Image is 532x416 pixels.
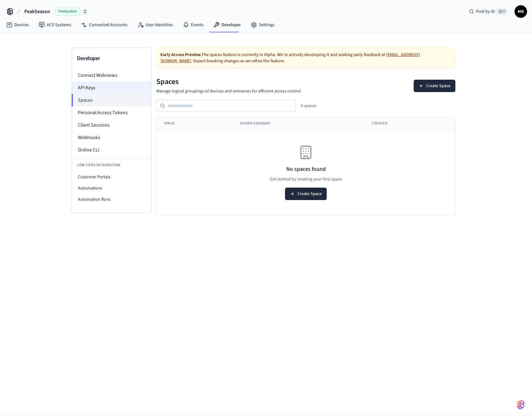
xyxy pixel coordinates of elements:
[178,19,208,30] a: Events
[286,165,326,174] h3: No spaces found
[76,19,132,30] a: Connected Accounts
[72,171,151,183] li: Customer Portals
[72,159,151,171] li: Low Code Integration
[24,8,50,15] span: PeakSeason
[72,94,151,106] li: Spaces
[72,82,151,94] li: API Keys
[156,77,301,87] h1: Spaces
[160,52,202,58] strong: Early Access Preview.
[1,19,34,30] a: Devices
[364,117,453,130] th: Created
[246,19,279,30] a: Settings
[55,7,80,16] span: Production
[157,117,232,130] th: Space
[160,52,420,64] a: [EMAIL_ADDRESS][DOMAIN_NAME]
[414,80,455,92] button: Create Space
[72,194,151,205] li: Automation Runs
[77,54,146,63] h3: Developer
[285,188,327,200] button: Create Space
[232,117,364,130] th: Doors Assigned
[515,5,527,18] button: MG
[34,19,76,30] a: ACS Systems
[301,103,316,109] div: 0 spaces
[517,400,525,410] img: SeamLogoGradient.69752ec5.svg
[208,19,246,30] a: Developer
[464,6,512,17] div: Find by ID⌘ K
[515,6,526,17] span: MG
[497,8,507,15] span: ⌘ K
[132,19,178,30] a: User Identities
[72,144,151,156] li: Online CLI
[72,106,151,119] li: Personal Access Tokens
[72,119,151,131] li: Client Sessions
[270,176,342,183] p: Get started by creating your first space
[156,48,455,68] div: The spaces feature is currently in Alpha. We're actively developing it and seeking early feedback...
[476,8,495,15] span: Find by ID
[72,131,151,144] li: Webhooks
[156,88,301,95] p: Manage logical groupings of devices and entrances for efficient access control
[72,69,151,82] li: Connect Webviews
[72,183,151,194] li: Automations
